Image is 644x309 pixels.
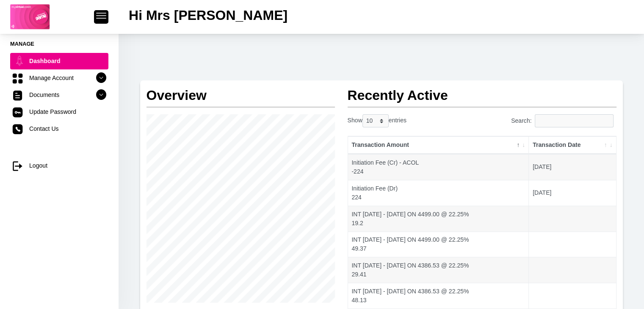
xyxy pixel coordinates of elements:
[348,257,529,283] td: INT [DATE] - [DATE] ON 4386.53 @ 22.25% 29.41
[348,80,616,103] h2: Recently Active
[348,206,529,232] td: INT [DATE] - [DATE] ON 4499.00 @ 22.25% 19.2
[10,40,108,48] li: Manage
[10,4,50,30] img: logo-game.png
[348,180,529,206] td: Initiation Fee (Dr) 224
[348,283,529,309] td: INT [DATE] - [DATE] ON 4386.53 @ 22.25% 48.13
[529,136,616,154] th: Transaction Date: activate to sort column ascending
[348,154,529,180] td: Initiation Fee (Cr) - ACOL -224
[146,80,335,103] h2: Overview
[129,7,287,23] h2: Hi Mrs [PERSON_NAME]
[10,104,108,120] a: Update Password
[348,232,529,257] td: INT [DATE] - [DATE] ON 4499.00 @ 22.25% 49.37
[10,87,108,103] a: Documents
[10,70,108,86] a: Manage Account
[10,53,108,69] a: Dashboard
[348,114,406,127] label: Show entries
[348,136,529,154] th: Transaction Amount: activate to sort column descending
[362,114,389,127] select: Showentries
[535,114,614,127] input: Search:
[10,121,108,137] a: Contact Us
[10,157,108,174] a: Logout
[529,154,616,180] td: [DATE]
[529,180,616,206] td: [DATE]
[511,114,616,127] label: Search:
